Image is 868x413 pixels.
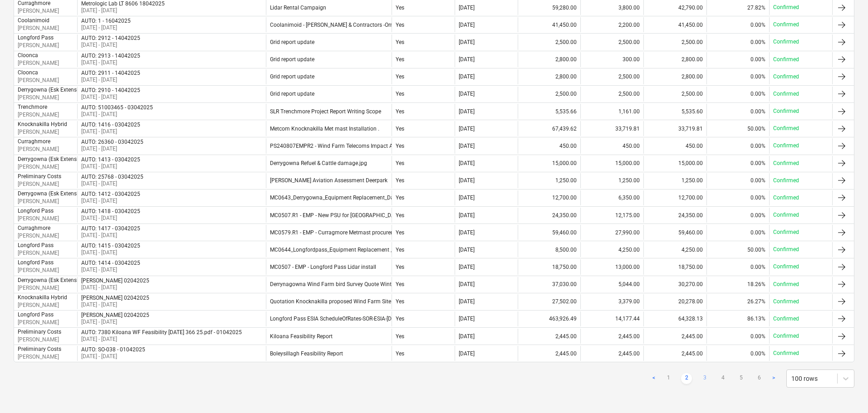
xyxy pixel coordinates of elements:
[459,212,475,219] div: [DATE]
[459,73,475,80] div: [DATE]
[81,243,140,249] div: AUTO: 1415 - 03042025
[81,139,143,145] div: AUTO: 26360 - 03042025
[518,225,581,240] div: 59,460.00
[81,277,149,284] div: [PERSON_NAME] 02042025
[459,56,475,63] div: [DATE]
[18,163,104,171] p: [PERSON_NAME]
[580,69,643,84] div: 2,500.00
[81,111,153,118] p: [DATE] - [DATE]
[81,93,140,101] p: [DATE] - [DATE]
[699,373,710,384] a: Page 3
[18,329,61,335] div: Preliminary Costs
[270,177,387,184] div: [PERSON_NAME] Aviation Assessment Deerpark
[270,39,314,45] div: Grid report update
[18,294,67,301] div: Knocknakilla Hybrid
[81,266,140,274] p: [DATE] - [DATE]
[750,229,765,236] span: 0.00%
[81,197,140,205] p: [DATE] - [DATE]
[81,18,131,24] div: AUTO: 1 - 16042025
[81,156,140,163] div: AUTO: 1413 - 03042025
[81,232,140,239] p: [DATE] - [DATE]
[518,242,581,257] div: 8,500.00
[18,215,59,223] p: [PERSON_NAME]
[773,228,799,236] p: Confirmed
[81,59,140,67] p: [DATE] - [DATE]
[750,73,765,80] span: 0.00%
[580,190,643,205] div: 6,350.00
[270,160,367,166] div: Derrygowna Refuel & Cattle damage.jpg
[270,194,457,201] div: MC0643_Derrygowna_Equipment Replacement_Data Logger + anemometers
[643,259,706,274] div: 18,750.00
[392,346,455,361] div: Yes
[81,318,149,326] p: [DATE] - [DATE]
[747,126,765,132] span: 50.00%
[459,264,475,270] div: [DATE]
[18,94,104,102] p: [PERSON_NAME]
[459,39,475,45] div: [DATE]
[773,281,799,288] p: Confirmed
[81,225,140,232] div: AUTO: 1417 - 03042025
[392,242,455,257] div: Yes
[773,90,799,98] p: Confirmed
[81,0,165,7] div: Metrologic Lab LT 8606 18042025
[580,311,643,326] div: 14,177.44
[773,160,799,167] p: Confirmed
[392,277,455,292] div: Yes
[736,373,746,384] a: Page 5
[392,311,455,326] div: Yes
[750,39,765,45] span: 0.00%
[18,180,61,188] p: [PERSON_NAME]
[18,277,104,283] div: Derrygowna (Esk Extension) Hybrid
[270,350,343,357] div: Boleysillagh Feasibility Report
[18,121,67,127] div: Knocknakilla Hybrid
[270,212,402,219] div: MC0507.R1 - EMP - New PSU for [GEOGRAPHIC_DATA]
[643,121,706,136] div: 33,719.81
[580,259,643,274] div: 13,000.00
[773,73,799,81] p: Confirmed
[18,42,59,49] p: [PERSON_NAME]
[750,177,765,184] span: 0.00%
[81,174,143,180] div: AUTO: 25768 - 03042025
[459,143,475,149] div: [DATE]
[81,76,140,84] p: [DATE] - [DATE]
[81,70,140,76] div: AUTO: 2911 - 14042025
[81,312,149,318] div: [PERSON_NAME] 02042025
[643,156,706,171] div: 15,000.00
[750,56,765,63] span: 0.00%
[823,369,868,413] iframe: Chat Widget
[81,191,140,197] div: AUTO: 1412 - 03042025
[270,316,428,322] div: Longford Pass ESIA ScheduleOfRates-SOR-ESIA-[DATE] -BAFO.pdf
[81,335,242,343] p: [DATE] - [DATE]
[773,125,799,132] p: Confirmed
[518,277,581,292] div: 37,030.00
[18,156,104,162] div: Derrygowna (Esk Extension) Hybrid
[459,247,475,253] div: [DATE]
[18,198,104,205] p: [PERSON_NAME]
[643,87,706,102] div: 2,500.00
[663,373,674,384] a: Page 1
[580,242,643,257] div: 4,250.00
[747,5,765,11] span: 27.82%
[518,87,581,102] div: 2,500.00
[580,329,643,344] div: 2,445.00
[459,281,475,287] div: [DATE]
[459,160,475,166] div: [DATE]
[747,316,765,322] span: 86.13%
[18,242,59,248] div: Longford Pass
[18,259,59,266] div: Longford Pass
[580,121,643,136] div: 33,719.81
[18,336,61,344] p: [PERSON_NAME]
[392,173,455,188] div: Yes
[392,190,455,205] div: Yes
[392,138,455,153] div: Yes
[270,126,379,132] div: Metcom Knocknakilla Met mast Installation .
[643,294,706,309] div: 20,278.00
[580,87,643,102] div: 2,500.00
[518,259,581,274] div: 18,750.00
[643,346,706,361] div: 2,445.00
[81,346,145,353] div: AUTO: SO-038 - 01042025
[270,73,314,80] div: Grid report update
[643,277,706,292] div: 30,270.00
[750,160,765,166] span: 0.00%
